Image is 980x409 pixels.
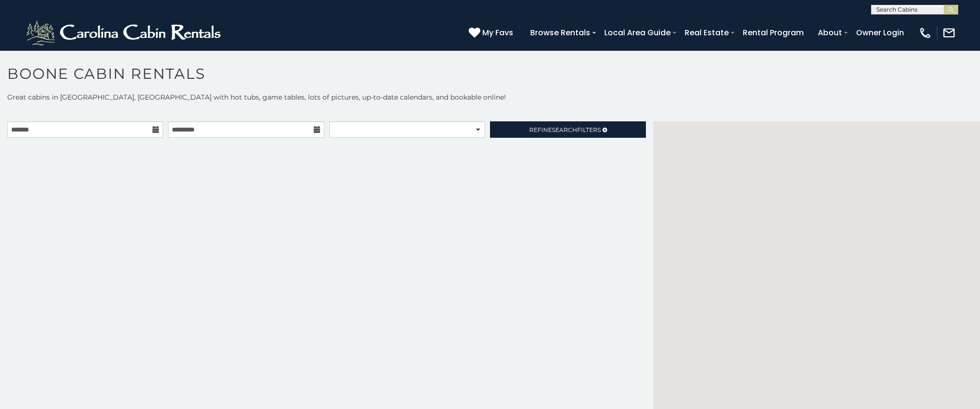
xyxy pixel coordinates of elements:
a: RefineSearchFilters [490,121,646,138]
span: My Favs [482,27,513,39]
a: Real Estate [680,24,734,41]
a: My Favs [469,27,516,39]
a: Browse Rentals [525,24,595,41]
a: Rental Program [738,24,809,41]
a: About [813,24,847,41]
img: mail-regular-white.png [942,26,956,40]
a: Owner Login [851,24,909,41]
a: Local Area Guide [599,24,675,41]
span: Search [552,126,577,133]
img: phone-regular-white.png [919,26,932,40]
img: White-1-2.png [24,18,225,47]
span: Refine Filters [529,126,601,133]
